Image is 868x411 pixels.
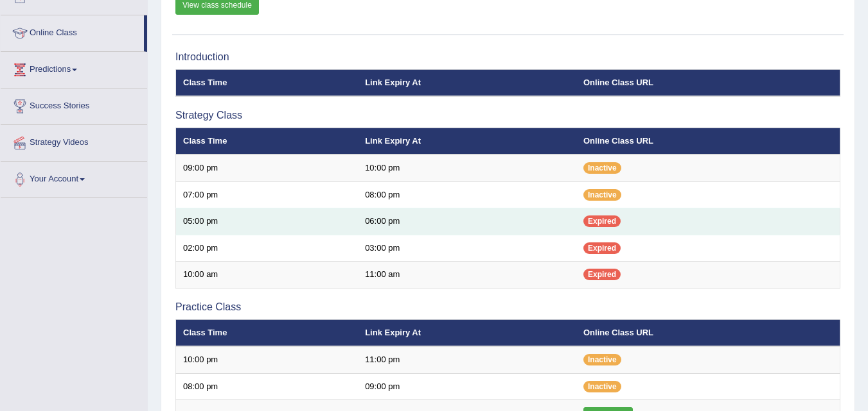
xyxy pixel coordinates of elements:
[576,128,840,155] th: Online Class URL
[358,262,576,289] td: 11:00 am
[583,189,621,201] span: Inactive
[175,301,840,313] h3: Practice Class
[358,181,576,208] td: 08:00 pm
[583,242,621,254] span: Expired
[176,208,359,235] td: 05:00 pm
[576,319,840,346] th: Online Class URL
[358,128,576,155] th: Link Expiry At
[583,162,621,174] span: Inactive
[358,373,576,400] td: 09:00 pm
[358,346,576,373] td: 11:00 pm
[358,319,576,346] th: Link Expiry At
[583,354,621,365] span: Inactive
[576,69,840,96] th: Online Class URL
[175,51,840,63] h3: Introduction
[176,235,359,262] td: 02:00 pm
[358,235,576,262] td: 03:00 pm
[176,69,359,96] th: Class Time
[175,110,840,121] h3: Strategy Class
[358,155,576,181] td: 10:00 pm
[1,52,147,84] a: Predictions
[176,128,359,155] th: Class Time
[176,373,359,400] td: 08:00 pm
[1,88,147,121] a: Success Stories
[1,162,147,194] a: Your Account
[176,262,359,289] td: 10:00 am
[583,381,621,392] span: Inactive
[583,215,621,227] span: Expired
[176,319,359,346] th: Class Time
[358,69,576,96] th: Link Expiry At
[583,269,621,280] span: Expired
[358,208,576,235] td: 06:00 pm
[176,181,359,208] td: 07:00 pm
[1,15,144,47] a: Online Class
[176,155,359,181] td: 09:00 pm
[176,346,359,373] td: 10:00 pm
[1,125,147,157] a: Strategy Videos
